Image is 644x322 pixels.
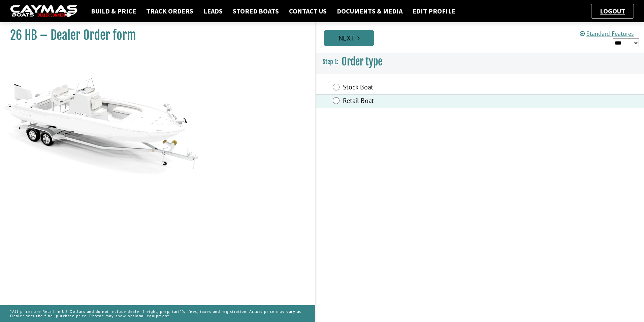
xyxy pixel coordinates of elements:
label: Retail Boat [343,97,523,106]
a: Contact Us [286,7,330,16]
a: Track Orders [143,7,197,16]
a: Next [324,30,374,46]
ul: Pagination [322,29,644,46]
p: *All prices are Retail in US Dollars and do not include dealer freight, prep, tariffs, fees, taxe... [10,306,305,321]
h3: Order type [316,49,644,74]
a: Stored Boats [229,7,282,16]
a: Documents & Media [333,7,406,16]
a: Logout [597,7,629,15]
a: Build & Price [88,7,139,16]
label: Stock Boat [343,83,523,93]
a: Edit Profile [409,7,459,16]
a: Leads [200,7,226,16]
img: caymas-dealer-connect-2ed40d3bc7270c1d8d7ffb4b79bf05adc795679939227970def78ec6f6c03838.gif [10,5,77,18]
h1: 26 HB – Dealer Order form [10,28,298,43]
a: Standard Features [580,30,634,37]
